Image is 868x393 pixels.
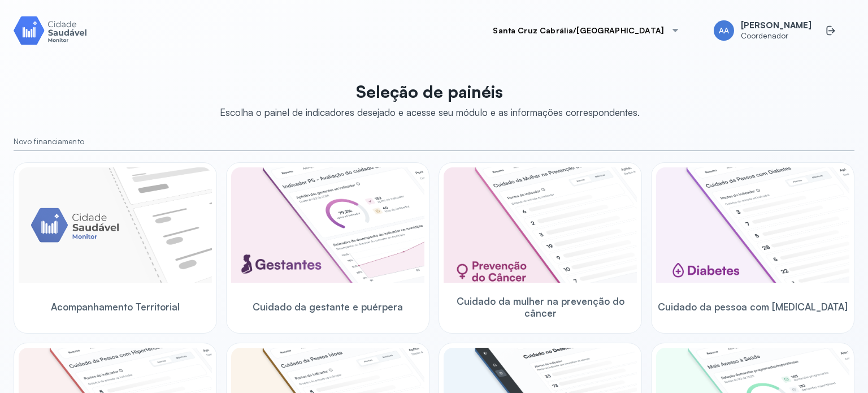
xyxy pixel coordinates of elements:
span: Acompanhamento Territorial [51,301,180,313]
span: Cuidado da gestante e puérpera [253,301,403,313]
div: Escolha o painel de indicadores desejado e acesse seu módulo e as informações correspondentes. [220,106,640,118]
span: AA [719,26,729,36]
img: diabetics.png [656,167,849,283]
span: [PERSON_NAME] [741,20,811,31]
p: Seleção de painéis [220,81,640,102]
span: Cuidado da mulher na prevenção do câncer [444,295,637,319]
span: Cuidado da pessoa com [MEDICAL_DATA] [658,301,848,313]
img: placeholder-module-ilustration.png [19,167,212,283]
img: woman-cancer-prevention-care.png [444,167,637,283]
button: Santa Cruz Cabrália/[GEOGRAPHIC_DATA] [479,19,693,42]
img: pregnants.png [231,167,424,283]
img: Logotipo do produto Monitor [14,14,87,46]
small: Novo financiamento [14,137,854,146]
span: Coordenador [741,31,811,41]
